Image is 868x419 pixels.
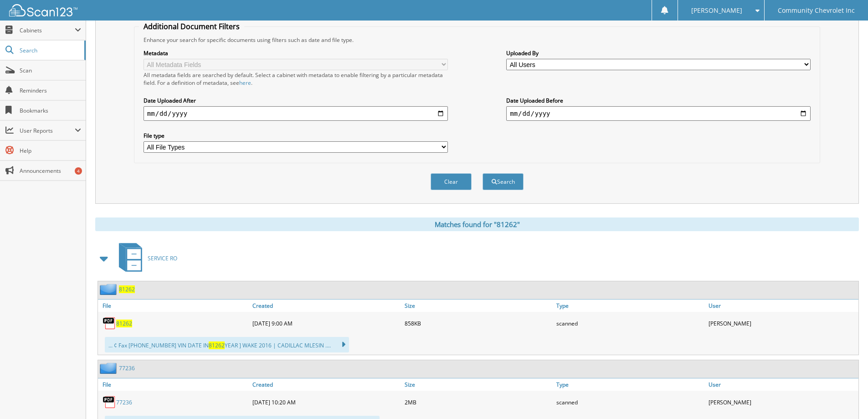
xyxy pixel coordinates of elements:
[402,378,555,391] a: Size
[20,87,81,94] span: Reminders
[113,240,177,276] a: SERVICE RO
[95,217,859,231] div: Matches found for "81262"
[554,314,706,332] div: scanned
[402,393,555,411] div: 2MB
[691,8,742,13] span: [PERSON_NAME]
[20,47,80,54] span: Search
[20,147,81,155] span: Help
[144,106,448,121] input: start
[706,393,858,411] div: [PERSON_NAME]
[554,393,706,411] div: scanned
[105,337,349,352] div: ... ¢ Fax [PHONE_NUMBER] VIN DATE IN YEAR ] WAKE 2016 | CADILLAC MLESIN ....
[103,316,116,330] img: PDF.png
[144,97,448,104] label: Date Uploaded After
[144,49,448,57] label: Metadata
[778,8,855,13] span: Community Chevrolet Inc
[506,49,811,57] label: Uploaded By
[20,167,81,175] span: Announcements
[20,127,75,134] span: User Reports
[822,375,868,419] iframe: Chat Widget
[402,300,555,312] a: Size
[431,173,472,190] button: Clear
[139,36,815,44] div: Enhance your search for specific documents using filters such as date and file type.
[239,79,251,87] a: here
[706,314,858,332] div: [PERSON_NAME]
[144,132,448,140] label: File type
[506,106,811,121] input: end
[402,314,555,332] div: 858KB
[209,341,225,349] span: 81262
[100,284,119,295] img: folder2.png
[116,398,132,406] a: 77236
[144,71,448,87] div: All metadata fields are searched by default. Select a cabinet with metadata to enable filtering b...
[98,300,250,312] a: File
[250,378,402,391] a: Created
[20,26,75,34] span: Cabinets
[706,300,858,312] a: User
[506,97,811,104] label: Date Uploaded Before
[148,254,177,262] span: SERVICE RO
[554,300,706,312] a: Type
[483,173,524,190] button: Search
[98,378,250,391] a: File
[119,364,135,372] a: 77236
[250,300,402,312] a: Created
[706,378,858,391] a: User
[9,4,77,16] img: scan123-logo-white.svg
[250,314,402,332] div: [DATE] 9:00 AM
[119,285,135,293] a: 81262
[554,378,706,391] a: Type
[100,362,119,374] img: folder2.png
[103,395,116,409] img: PDF.png
[116,320,132,327] a: 81262
[139,21,244,31] legend: Additional Document Filters
[75,167,82,175] div: 4
[20,107,81,114] span: Bookmarks
[250,393,402,411] div: [DATE] 10:20 AM
[20,67,81,74] span: Scan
